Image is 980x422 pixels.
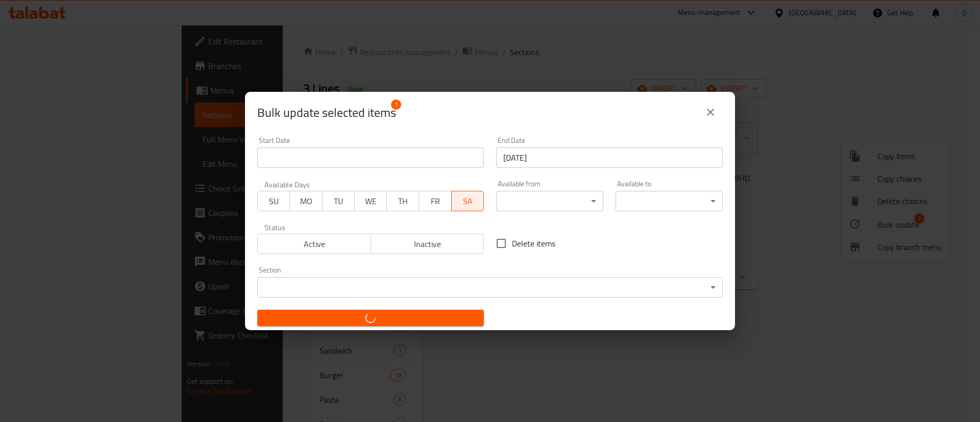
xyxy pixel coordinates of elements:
[391,194,415,209] span: TH
[359,194,383,209] span: WE
[375,237,480,252] span: Inactive
[294,194,318,209] span: MO
[262,237,367,252] span: Active
[257,191,290,211] button: SU
[616,191,723,211] div: ​
[257,277,723,297] div: ​
[456,194,480,209] span: SA
[371,234,484,254] button: Inactive
[419,191,451,211] button: FR
[257,105,396,121] span: Bulk update selected items
[698,100,723,125] button: close
[327,194,351,209] span: TU
[257,234,371,254] button: Active
[386,191,419,211] button: TH
[354,191,387,211] button: WE
[391,100,401,110] span: 1
[496,191,603,211] div: ​
[289,191,322,211] button: MO
[512,237,555,250] span: Delete items
[262,194,286,209] span: SU
[423,194,447,209] span: FR
[322,191,355,211] button: TU
[451,191,484,211] button: SA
